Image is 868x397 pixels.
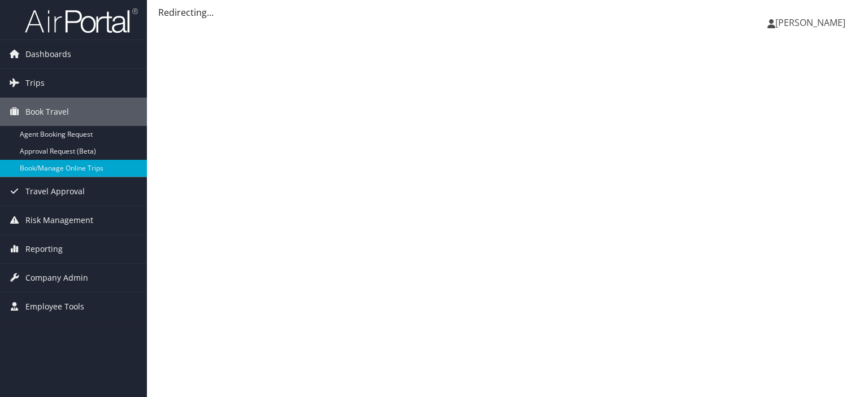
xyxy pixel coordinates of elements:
span: Employee Tools [25,293,84,321]
span: Reporting [25,235,63,263]
span: Travel Approval [25,177,85,206]
span: [PERSON_NAME] [775,16,845,29]
span: Book Travel [25,98,69,126]
div: Redirecting... [158,6,857,19]
a: [PERSON_NAME] [767,6,857,40]
img: airportal-logo.png [25,7,138,34]
span: Company Admin [25,264,88,292]
span: Dashboards [25,40,71,68]
span: Risk Management [25,206,93,234]
span: Trips [25,69,45,97]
